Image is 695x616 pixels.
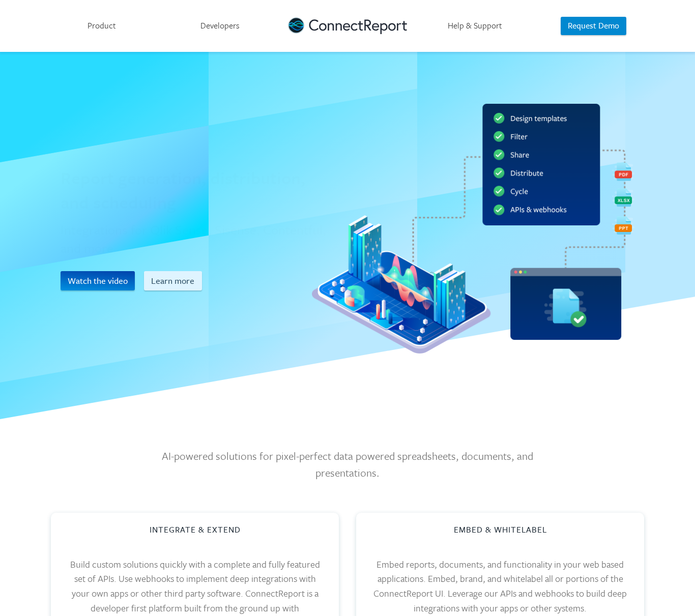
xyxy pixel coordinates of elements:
[454,524,547,536] h4: Embed & Whitelabel
[312,66,634,392] img: platform-pipeline.png
[61,221,330,257] h2: Integrations for Qlik Sense, Sisense, Contentful, and more
[162,448,533,481] p: AI-powered solutions for pixel-perfect data powered spreadsheets, documents, and presentations.
[144,271,202,290] button: Learn more
[561,17,626,36] button: Request Demo
[150,524,241,536] h4: Integrate & Extend
[61,271,135,290] button: Watch the video
[373,557,627,615] p: Embed reports, documents, and functionality in your web based applications. Embed, brand, and whi...
[61,271,144,290] a: Watch the video
[61,166,330,215] h1: Report generation, distribution, and scheduling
